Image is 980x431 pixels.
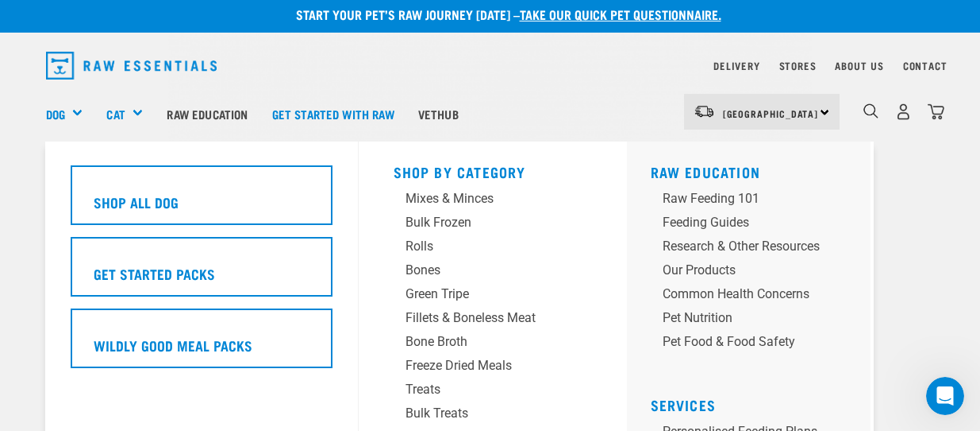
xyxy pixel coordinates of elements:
[723,111,819,116] span: [GEOGRAPHIC_DATA]
[405,404,554,423] div: Bulk Treats
[94,192,179,212] h5: Shop All Dog
[71,309,332,380] a: Wildly Good Meal Packs
[106,105,125,123] a: Cat
[405,189,554,208] div: Mixes & Minces
[663,309,820,328] div: Pet Nutrition
[926,377,964,415] iframe: Intercom live chat
[520,10,721,17] a: take our quick pet questionnaire.
[394,332,592,356] a: Bone Broth
[663,237,820,256] div: Research & Other Resources
[835,63,883,68] a: About Us
[663,189,820,208] div: Raw Feeding 101
[651,332,858,356] a: Pet Food & Food Safety
[405,213,554,232] div: Bulk Frozen
[651,309,858,332] a: Pet Nutrition
[71,165,332,237] a: Shop All Dog
[94,263,215,284] h5: Get Started Packs
[928,103,944,120] img: home-icon@2x.png
[46,105,65,123] a: Dog
[260,82,406,146] a: Get started with Raw
[405,261,554,280] div: Bones
[713,63,759,68] a: Delivery
[405,356,554,375] div: Freeze Dried Meals
[394,189,592,213] a: Mixes & Minces
[405,285,554,304] div: Green Tripe
[405,237,554,256] div: Rolls
[155,82,259,146] a: Raw Education
[651,189,858,213] a: Raw Feeding 101
[394,213,592,237] a: Bulk Frozen
[394,164,592,177] h5: Shop By Category
[651,285,858,309] a: Common Health Concerns
[406,82,471,146] a: Vethub
[394,285,592,309] a: Green Tripe
[663,261,820,280] div: Our Products
[651,168,761,176] a: Raw Education
[394,356,592,380] a: Freeze Dried Meals
[394,380,592,404] a: Treats
[651,237,858,261] a: Research & Other Resources
[663,285,820,304] div: Common Health Concerns
[651,261,858,285] a: Our Products
[46,52,217,80] img: Raw Essentials Logo
[394,404,592,428] a: Bulk Treats
[903,63,947,68] a: Contact
[663,213,820,232] div: Feeding Guides
[863,103,878,118] img: home-icon-1@2x.png
[651,213,858,237] a: Feeding Guides
[71,237,332,309] a: Get Started Packs
[895,103,912,120] img: user.png
[33,45,947,86] nav: dropdown navigation
[779,63,817,68] a: Stores
[663,332,820,351] div: Pet Food & Food Safety
[394,309,592,332] a: Fillets & Boneless Meat
[405,380,554,399] div: Treats
[694,104,715,118] img: van-moving.png
[394,237,592,261] a: Rolls
[651,397,858,410] h5: Services
[405,332,554,351] div: Bone Broth
[405,309,554,328] div: Fillets & Boneless Meat
[394,261,592,285] a: Bones
[94,335,252,355] h5: Wildly Good Meal Packs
